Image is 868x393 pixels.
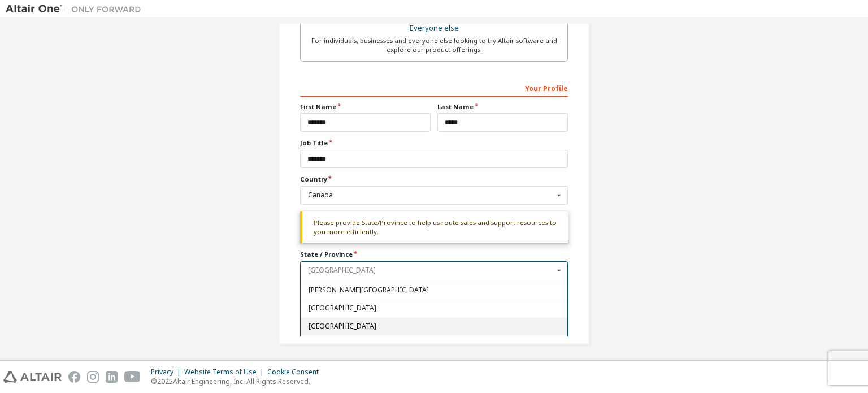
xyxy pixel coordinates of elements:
div: Your Profile [300,79,568,97]
img: Altair One [6,3,147,15]
span: [GEOGRAPHIC_DATA] [309,305,560,312]
div: Privacy [151,368,184,377]
label: State / Province [300,250,568,259]
label: First Name [300,102,431,111]
img: instagram.svg [87,371,99,383]
div: Canada [308,192,554,198]
div: Everyone else [307,20,561,36]
img: altair_logo.svg [3,371,62,383]
div: Please provide State/Province to help us route sales and support resources to you more efficiently. [300,211,568,244]
span: [GEOGRAPHIC_DATA] [309,323,560,330]
img: facebook.svg [68,371,80,383]
label: Job Title [300,139,568,148]
p: © 2025 Altair Engineering, Inc. All Rights Reserved. [151,377,325,386]
label: Country [300,175,568,184]
img: youtube.svg [124,371,141,383]
div: Cookie Consent [267,368,325,377]
div: Website Terms of Use [184,368,267,377]
span: [PERSON_NAME][GEOGRAPHIC_DATA] [309,287,560,293]
label: Last Name [437,102,568,111]
img: linkedin.svg [106,371,118,383]
div: For individuals, businesses and everyone else looking to try Altair software and explore our prod... [307,36,561,54]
